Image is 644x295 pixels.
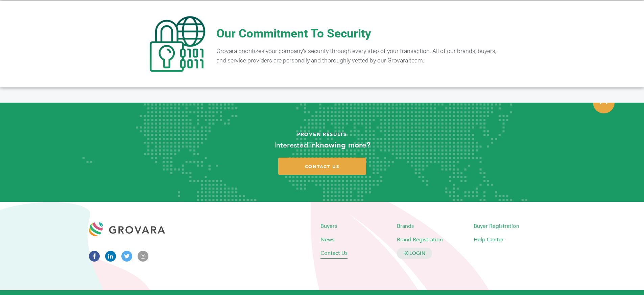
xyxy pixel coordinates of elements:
[397,236,443,243] a: Brand Registration
[397,247,432,259] a: LOGIN
[274,140,316,150] span: Interested in
[320,236,334,243] a: News
[278,158,366,175] a: contact us
[474,236,504,243] a: Help Center
[216,27,371,41] span: Our Commitment To Security
[305,164,339,170] span: contact us
[474,222,519,230] a: Buyer Registration
[216,48,496,64] span: Grovara prioritizes your company’s security through every step of your transaction. All of our br...
[320,222,337,230] a: Buyers
[320,249,348,257] a: Contact Us
[397,222,414,230] a: Brands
